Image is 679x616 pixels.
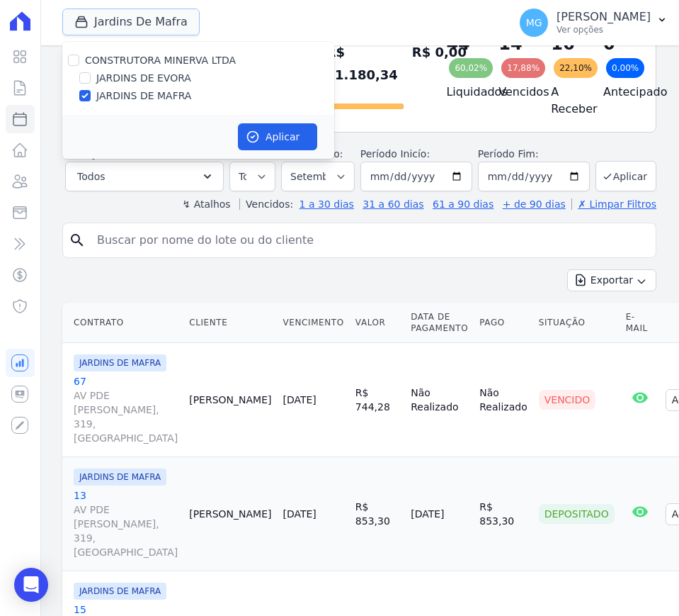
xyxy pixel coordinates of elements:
a: 1 a 30 dias [299,198,354,210]
a: 31 a 60 dias [363,198,423,210]
div: 0,00% [606,58,644,78]
span: AV PDE [PERSON_NAME], 319, [GEOGRAPHIC_DATA] [74,388,178,445]
button: Jardins De Mafra [62,9,200,35]
a: + de 90 dias [503,198,566,210]
th: Cliente [183,303,277,343]
label: JARDINS DE MAFRA [96,89,191,103]
label: JARDINS DE EVORA [96,71,191,86]
a: 67AV PDE [PERSON_NAME], 319, [GEOGRAPHIC_DATA] [74,374,178,445]
h4: Antecipado [603,84,633,101]
th: Valor [350,303,405,343]
th: Situação [533,303,620,343]
button: Exportar [567,269,656,291]
label: Período Inicío: [360,148,430,159]
p: [PERSON_NAME] [557,10,651,24]
th: Vencimento [277,303,349,343]
a: [DATE] [283,394,316,405]
th: E-mail [620,303,660,343]
h4: A Receber [551,84,581,118]
button: Todos [65,162,224,191]
td: [DATE] [405,457,474,571]
a: [DATE] [283,508,316,520]
div: Depositado [539,504,615,524]
a: 61 a 90 dias [433,198,493,210]
th: Contrato [62,303,183,343]
div: R$ 11.180,34 [326,41,398,86]
label: Vencidos: [239,198,293,210]
td: R$ 853,30 [350,457,405,571]
p: Ver opções [557,24,651,35]
div: 17,88% [501,58,545,78]
h4: Liquidados [446,84,476,101]
a: 13AV PDE [PERSON_NAME], 319, [GEOGRAPHIC_DATA] [74,488,178,559]
span: AV PDE [PERSON_NAME], 319, [GEOGRAPHIC_DATA] [74,503,178,559]
button: MG [PERSON_NAME] Ver opções [508,3,679,43]
label: CONSTRUTORA MINERVA LTDA [85,55,236,66]
div: Vencido [539,390,596,410]
a: ✗ Limpar Filtros [571,198,656,210]
button: Aplicar [595,161,656,191]
td: Não Realizado [474,343,532,457]
label: Período Fim: [478,147,590,162]
span: JARDINS DE MAFRA [74,354,166,371]
label: ↯ Atalhos [182,198,230,210]
i: search [69,232,86,249]
div: R$ 0,00 [412,41,482,64]
input: Buscar por nome do lote ou do cliente [89,226,650,254]
span: Todos [77,168,105,185]
td: Não Realizado [405,343,474,457]
span: JARDINS DE MAFRA [74,583,166,600]
span: MG [526,18,542,28]
td: R$ 853,30 [474,457,532,571]
div: 22,10% [554,58,598,78]
td: [PERSON_NAME] [183,343,277,457]
div: Open Intercom Messenger [14,568,48,602]
th: Data de Pagamento [405,303,474,343]
h4: Vencidos [498,84,528,101]
span: JARDINS DE MAFRA [74,469,166,486]
td: [PERSON_NAME] [183,457,277,571]
td: R$ 744,28 [350,343,405,457]
button: Aplicar [238,123,317,150]
div: 60,02% [449,58,493,78]
th: Pago [474,303,532,343]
